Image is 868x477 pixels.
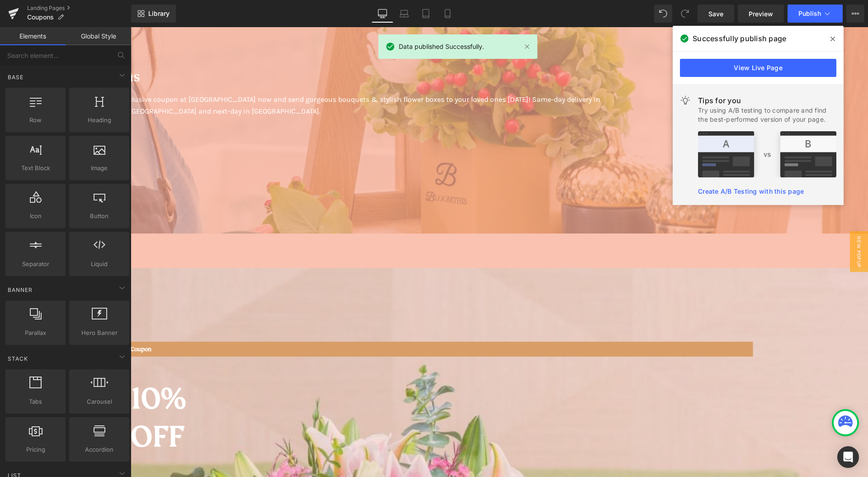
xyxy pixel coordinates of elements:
a: Tablet [415,5,437,23]
span: Row [8,115,63,125]
span: Banner [7,286,33,294]
img: light.svg [680,95,691,106]
a: View Live Page [680,59,836,77]
button: More [846,5,864,23]
span: Accordion [72,445,127,454]
img: tip.png [698,131,836,177]
a: Landing Pages [27,5,131,12]
a: Preview [738,5,784,23]
a: New Library [131,5,176,23]
span: Coupons [27,14,54,21]
span: Base [7,73,24,81]
span: Carousel [72,397,127,406]
span: Parallax [8,328,63,338]
span: Publish [798,10,821,17]
button: Redo [676,5,694,23]
span: Preview [749,9,773,19]
a: Desktop [372,5,393,23]
div: Tips for you [698,95,836,106]
span: Hero Banner [72,328,127,338]
span: Library [148,10,170,18]
div: Try using A/B testing to compare and find the best-performed version of your page. [698,106,836,124]
span: Icon [8,211,63,221]
span: Pricing [8,445,63,454]
span: Data published Successfully. [399,42,484,52]
button: Undo [654,5,672,23]
span: New Popup [719,204,737,245]
span: Tabs [8,397,63,406]
button: Publish [788,5,843,23]
span: Image [72,163,127,173]
div: Open Intercom Messenger [837,446,859,468]
span: Text Block [8,163,63,173]
span: Successfully publish page [693,33,786,44]
span: Stack [7,354,29,363]
span: Heading [72,115,127,125]
span: Liquid [72,259,127,269]
span: Separator [8,259,63,269]
a: Global Style [66,27,131,45]
span: Save [708,9,723,19]
span: Button [72,211,127,221]
a: Create A/B Testing with this page [698,187,804,195]
a: Laptop [393,5,415,23]
a: Mobile [437,5,458,23]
